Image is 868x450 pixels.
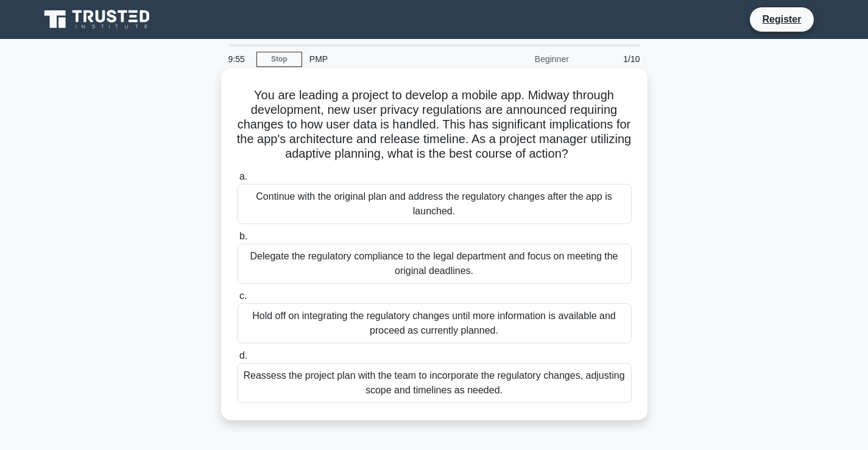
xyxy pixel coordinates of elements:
[236,88,633,162] h5: You are leading a project to develop a mobile app. Midway through development, new user privacy r...
[237,184,632,224] div: Continue with the original plan and address the regulatory changes after the app is launched.
[237,363,632,403] div: Reassess the project plan with the team to incorporate the regulatory changes, adjusting scope an...
[576,47,647,71] div: 1/10
[239,171,247,181] span: a.
[221,47,256,71] div: 9:55
[239,231,247,241] span: b.
[239,350,247,360] span: d.
[302,47,470,71] div: PMP
[239,290,247,301] span: c.
[237,303,632,343] div: Hold off on integrating the regulatory changes until more information is available and proceed as...
[470,47,576,71] div: Beginner
[256,52,302,67] a: Stop
[237,244,632,284] div: Delegate the regulatory compliance to the legal department and focus on meeting the original dead...
[755,12,808,27] a: Register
